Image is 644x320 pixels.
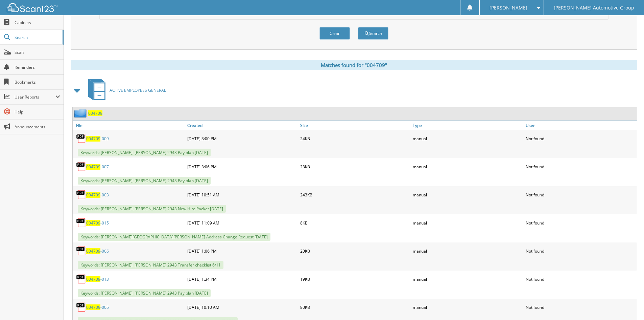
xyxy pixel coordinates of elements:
[78,261,223,269] span: Keywords: [PERSON_NAME], [PERSON_NAME] 2943 Transfer checklist 6/11
[524,132,637,145] div: Not found
[86,304,100,310] span: 004709
[78,177,211,185] span: Keywords: [PERSON_NAME], [PERSON_NAME] 2943 Pay plan [DATE]
[186,244,299,258] div: [DATE] 1:06 PM
[411,160,524,173] div: manual
[86,136,100,142] span: 004709
[319,27,350,40] button: Clear
[76,246,86,256] img: PDF.png
[524,300,637,314] div: Not found
[76,190,86,200] img: PDF.png
[524,244,637,258] div: Not found
[186,132,299,145] div: [DATE] 3:00 PM
[411,121,524,130] a: Type
[110,87,166,93] span: ACTIVE EMPLOYEES GENERAL
[186,188,299,201] div: [DATE] 10:51 AM
[76,302,86,312] img: PDF.png
[86,192,100,198] span: 004709
[15,94,55,100] span: User Reports
[88,110,102,116] a: 004709
[76,218,86,228] img: PDF.png
[7,3,57,12] img: scan123-logo-white.svg
[76,274,86,284] img: PDF.png
[15,109,60,115] span: Help
[86,164,109,170] a: 004709-007
[15,20,60,25] span: Cabinets
[78,233,270,241] span: Keywords: [PERSON_NAME][GEOGRAPHIC_DATA][PERSON_NAME] Address Change Request [DATE]
[524,121,637,130] a: User
[299,272,411,286] div: 19KB
[86,220,109,226] a: 004709-015
[186,272,299,286] div: [DATE] 1:34 PM
[84,77,166,104] a: ACTIVE EMPLOYEES GENERAL
[78,205,226,213] span: Keywords: [PERSON_NAME], [PERSON_NAME] 2943 New Hire Packet [DATE]
[411,300,524,314] div: manual
[186,300,299,314] div: [DATE] 10:10 AM
[186,121,299,130] a: Created
[71,60,637,70] div: Matches found for "004709"
[86,192,109,198] a: 004709-003
[74,109,88,118] img: folder2.png
[299,160,411,173] div: 23KB
[524,188,637,201] div: Not found
[490,6,527,10] span: [PERSON_NAME]
[299,244,411,258] div: 20KB
[86,248,100,254] span: 004709
[15,79,60,85] span: Bookmarks
[86,136,109,142] a: 004709-009
[358,27,388,40] button: Search
[411,132,524,145] div: manual
[411,188,524,201] div: manual
[411,244,524,258] div: manual
[86,248,109,254] a: 004709-006
[299,132,411,145] div: 24KB
[76,162,86,172] img: PDF.png
[554,6,634,10] span: [PERSON_NAME] Automotive Group
[610,287,644,320] iframe: Chat Widget
[15,124,60,130] span: Announcements
[524,272,637,286] div: Not found
[76,133,86,144] img: PDF.png
[86,164,100,170] span: 004709
[73,121,186,130] a: File
[524,216,637,230] div: Not found
[78,149,211,156] span: Keywords: [PERSON_NAME], [PERSON_NAME] 2943 Pay plan [DATE]
[411,272,524,286] div: manual
[86,304,109,310] a: 004709-005
[15,35,59,40] span: Search
[299,216,411,230] div: 8KB
[299,188,411,201] div: 243KB
[15,49,60,55] span: Scan
[86,276,100,282] span: 004709
[411,216,524,230] div: manual
[299,300,411,314] div: 80KB
[186,160,299,173] div: [DATE] 3:06 PM
[86,276,109,282] a: 004709-013
[524,160,637,173] div: Not found
[15,64,60,70] span: Reminders
[186,216,299,230] div: [DATE] 11:09 AM
[78,289,211,297] span: Keywords: [PERSON_NAME], [PERSON_NAME] 2943 Pay plan [DATE]
[299,121,411,130] a: Size
[86,220,100,226] span: 004709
